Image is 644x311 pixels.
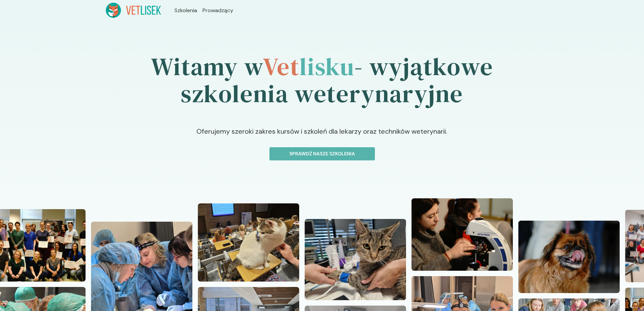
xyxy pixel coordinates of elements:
[198,203,299,282] img: Z2WOx5bqstJ98vaI_20240512_101618.jpg
[202,6,233,15] a: Prowadzący
[106,34,539,126] h1: Witamy w - wyjątkowe szkolenia weterynaryjne
[108,126,537,147] p: Oferujemy szeroki zakres kursów i szkoleń dla lekarzy oraz techników weterynarii.
[305,219,406,300] img: Z2WOuJbqstJ98vaF_20221127_125425.jpg
[263,50,300,83] span: Vet
[275,150,369,157] p: Sprawdź nasze szkolenia
[174,6,197,15] a: Szkolenia
[269,147,375,160] button: Sprawdź nasze szkolenia
[411,198,513,271] img: Z2WOrpbqstJ98vaB_DSC04907.JPG
[518,221,620,293] img: Z2WOn5bqstJ98vZ7_DSC06617.JPG
[300,50,354,83] span: lisku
